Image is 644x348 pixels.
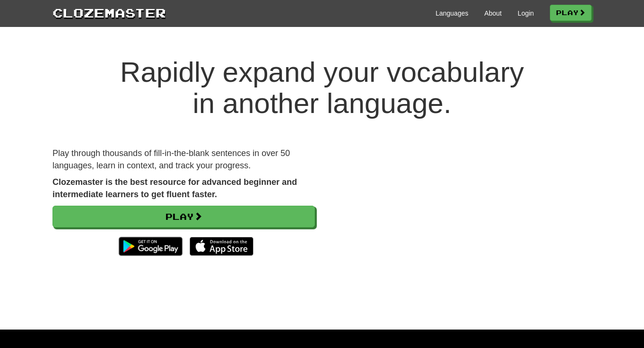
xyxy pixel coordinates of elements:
[190,237,253,256] img: Download_on_the_App_Store_Badge_US-UK_135x40-25178aeef6eb6b83b96f5f2d004eda3bffbb37122de64afbaef7...
[518,9,534,18] a: Login
[550,5,592,21] a: Play
[52,206,315,227] a: Play
[435,9,468,18] a: Languages
[52,148,315,172] p: Play through thousands of fill-in-the-blank sentences in over 50 languages, learn in context, and...
[114,232,187,261] img: Get it on Google Play
[52,4,166,21] a: Clozemaster
[52,177,297,199] strong: Clozemaster is the best resource for advanced beginner and intermediate learners to get fluent fa...
[484,9,502,18] a: About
